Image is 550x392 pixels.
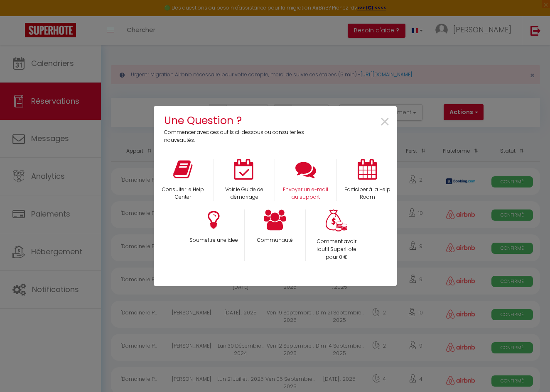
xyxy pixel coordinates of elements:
[250,236,300,244] p: Communauté
[188,236,239,244] p: Soumettre une idee
[219,186,269,202] p: Voir le Guide de démarrage
[379,109,390,135] span: ×
[312,238,362,261] p: Comment avoir l'outil SuperHote pour 0 €
[379,113,390,131] button: Close
[164,129,310,144] p: Commencer avec ces outils ci-dessous ou consulter les nouveautés.
[158,186,209,202] p: Consulter le Help Center
[280,186,331,202] p: Envoyer un e-mail au support
[326,209,347,231] img: Money bag
[164,112,310,129] h4: Une Question ?
[342,186,393,202] p: Participer à la Help Room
